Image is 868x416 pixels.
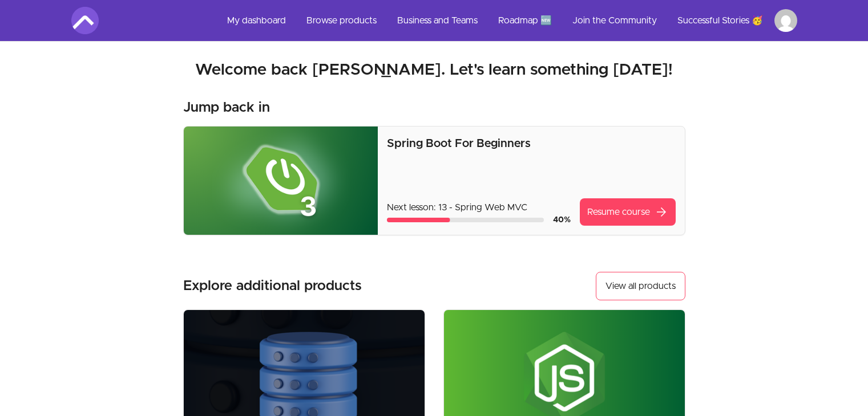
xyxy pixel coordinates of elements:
[489,7,561,34] a: Roadmap 🆕
[183,99,270,117] h3: Jump back in
[388,7,487,34] a: Business and Teams
[580,198,676,226] a: Resume coursearrow_forward
[184,127,378,235] img: Product image for Spring Boot For Beginners
[218,7,797,34] nav: Main
[218,7,295,34] a: My dashboard
[387,136,675,152] p: Spring Boot For Beginners
[774,9,797,32] img: Profile image for Omar Bouhdida
[655,205,668,219] span: arrow_forward
[297,7,386,34] a: Browse products
[183,277,362,295] h3: Explore additional products
[387,218,543,222] div: Course progress
[387,201,570,214] p: Next lesson: 13 - Spring Web MVC
[668,7,772,34] a: Successful Stories 🥳
[563,7,666,34] a: Join the Community
[553,216,571,224] span: 40 %
[71,60,797,80] h2: Welcome back [PERSON_NAME]. Let's learn something [DATE]!
[71,7,99,34] img: Amigoscode logo
[596,272,685,300] a: View all products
